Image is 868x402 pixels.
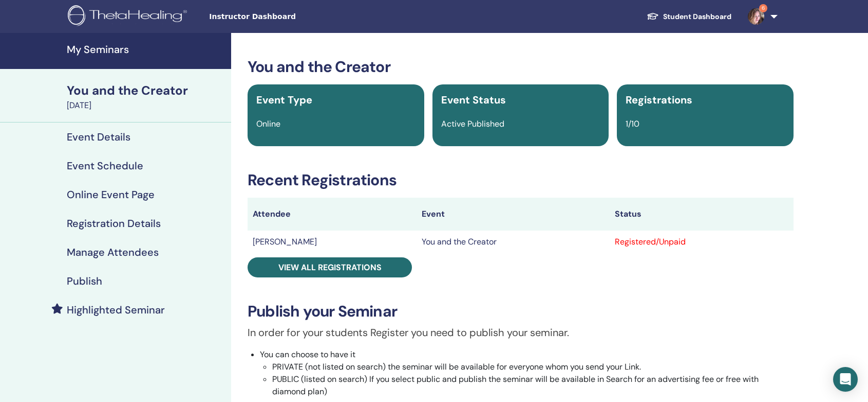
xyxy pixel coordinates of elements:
[441,118,504,129] span: Active Published
[833,367,858,392] div: Open Intercom Messenger
[67,99,225,112] div: [DATE]
[248,257,412,277] a: View all registrations
[759,4,767,12] span: 6
[67,275,102,287] h4: Publish
[441,93,506,107] span: Event Status
[615,236,788,248] div: Registered/Unpaid
[248,171,794,189] h3: Recent Registrations
[67,217,161,230] h4: Registration Details
[209,11,363,22] span: Instructor Dashboard
[626,118,639,129] span: 1/10
[68,5,191,28] img: logo.png
[67,43,225,56] h4: My Seminars
[248,198,417,231] th: Attendee
[67,82,225,99] div: You and the Creator
[67,304,165,316] h4: Highlighted Seminar
[248,231,417,253] td: [PERSON_NAME]
[248,325,794,340] p: In order for your students Register you need to publish your seminar.
[248,302,794,321] h3: Publish your Seminar
[248,58,794,76] h3: You and the Creator
[610,198,794,231] th: Status
[626,93,692,107] span: Registrations
[67,160,143,172] h4: Event Schedule
[272,361,794,373] li: PRIVATE (not listed on search) the seminar will be available for everyone whom you send your Link.
[256,118,280,129] span: Online
[417,231,610,253] td: You and the Creator
[61,82,231,112] a: You and the Creator[DATE]
[256,93,312,107] span: Event Type
[278,262,382,273] span: View all registrations
[748,8,764,25] img: default.jpg
[647,12,659,21] img: graduation-cap-white.svg
[272,373,794,398] li: PUBLIC (listed on search) If you select public and publish the seminar will be available in Searc...
[67,131,130,143] h4: Event Details
[67,188,155,201] h4: Online Event Page
[67,246,159,258] h4: Manage Attendees
[638,7,740,26] a: Student Dashboard
[260,348,794,398] li: You can choose to have it
[417,198,610,231] th: Event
